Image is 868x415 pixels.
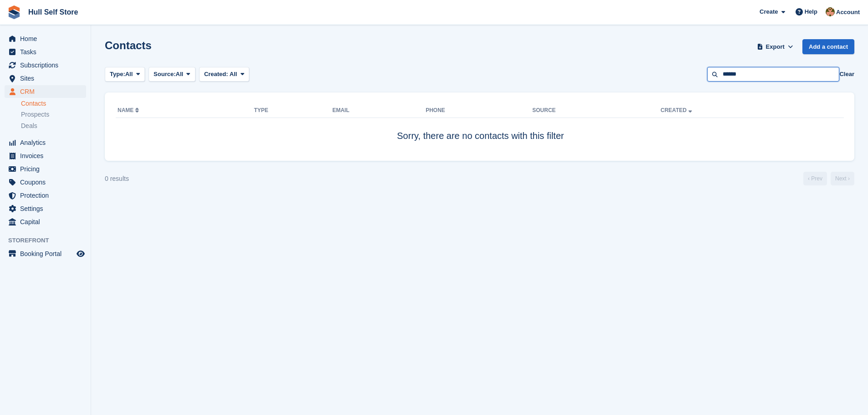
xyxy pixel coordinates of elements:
h1: Contacts [105,39,152,51]
a: menu [5,59,86,72]
button: Source: All [149,67,195,82]
span: Pricing [20,163,75,175]
th: Type [254,103,333,118]
th: Source [532,103,661,118]
a: menu [5,176,86,189]
a: menu [5,46,86,58]
span: Source: [154,70,175,79]
a: menu [5,215,86,228]
span: Storefront [8,236,91,245]
span: Invoices [20,149,75,162]
span: All [125,70,133,79]
span: Prospects [21,110,49,119]
a: Created [661,107,694,113]
span: Settings [20,202,75,215]
span: Export [766,42,785,51]
span: Capital [20,215,75,228]
a: Hull Self Store [25,5,82,20]
span: Booking Portal [20,247,75,260]
th: Phone [426,103,532,118]
span: All [176,70,184,79]
a: menu [5,163,86,175]
a: menu [5,189,86,202]
span: Created: [204,71,228,77]
img: Andy [826,7,835,16]
a: Previous [803,172,827,185]
a: menu [5,72,86,85]
span: Subscriptions [20,59,75,72]
span: Sites [20,72,75,85]
span: Home [20,32,75,45]
a: Add a contact [802,39,854,54]
div: 0 results [105,174,129,184]
button: Clear [839,70,854,79]
a: menu [5,149,86,162]
span: Type: [110,70,125,79]
a: Next [831,172,854,185]
a: menu [5,136,86,149]
nav: Page [801,172,856,185]
button: Export [755,39,795,54]
span: Account [836,8,860,17]
img: stora-icon-8386f47178a22dfd0bd8f6a31ec36ba5ce8667c1dd55bd0f319d3a0aa187defe.svg [7,5,21,19]
span: Help [805,7,817,16]
span: Deals [21,122,37,130]
span: All [230,71,237,77]
span: Coupons [20,176,75,189]
a: menu [5,202,86,215]
th: Email [332,103,426,118]
button: Type: All [105,67,145,82]
a: menu [5,32,86,45]
a: Name [118,107,141,113]
button: Created: All [199,67,249,82]
a: Prospects [21,110,86,119]
span: Analytics [20,136,75,149]
span: Protection [20,189,75,202]
a: Deals [21,121,86,131]
span: Create [760,7,778,16]
span: CRM [20,85,75,98]
span: Sorry, there are no contacts with this filter [397,131,564,141]
a: Preview store [75,248,86,259]
a: Contacts [21,99,86,108]
span: Tasks [20,46,75,58]
a: menu [5,85,86,98]
a: menu [5,247,86,260]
